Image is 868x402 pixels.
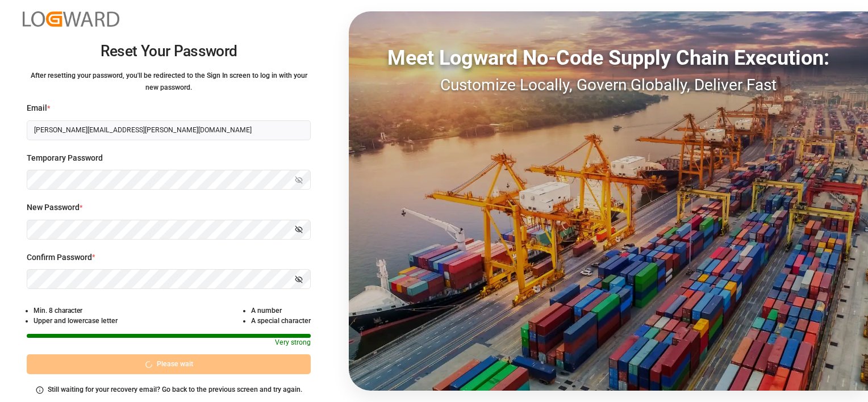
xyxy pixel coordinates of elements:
[27,120,311,140] input: Enter your email
[34,317,118,325] small: Upper and lowercase letter
[23,11,119,27] img: Logward_new_orange.png
[251,317,311,325] small: A special character
[275,338,311,350] p: Very strong
[349,73,868,97] div: Customize Locally, Govern Globally, Deliver Fast
[349,43,868,73] div: Meet Logward No-Code Supply Chain Execution:
[48,386,302,393] small: Still waiting for your recovery email? Go back to the previous screen and try again.
[27,202,80,213] span: New Password
[27,102,47,114] span: Email
[31,72,307,91] small: After resetting your password, you'll be redirected to the Sign In screen to log in with your new...
[34,305,118,316] li: Min. 8 character
[251,307,282,315] small: A number
[27,252,92,263] span: Confirm Password
[27,152,103,164] span: Temporary Password
[27,33,311,70] h2: Reset Your Password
